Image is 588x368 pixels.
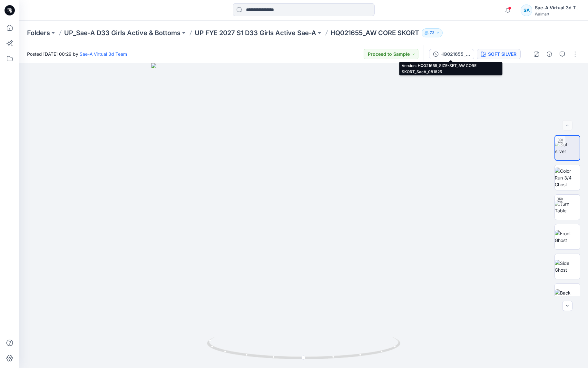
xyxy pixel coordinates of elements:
div: SA [521,5,532,16]
div: HQ021655_SIZE-SET_AW CORE SKORT_SaeA_081825 [440,51,470,58]
a: UP FYE 2027 S1 D33 Girls Active Sae-A [195,28,316,37]
button: HQ021655_SIZE-SET_AW CORE SKORT_SaeA_081825 [429,49,474,59]
img: Turn Table [555,200,580,214]
img: Soft silver [555,141,580,155]
img: Color Run 3/4 Ghost [555,168,580,188]
button: 73 [422,28,443,37]
div: Walmart [535,12,580,16]
img: Side Ghost [555,260,580,273]
button: Details [544,49,554,59]
img: Front Ghost [555,230,580,244]
div: SOFT SILVER [488,51,516,58]
div: Sae-A Virtual 3d Team [535,4,580,12]
button: SOFT SILVER [477,49,521,59]
img: Back Ghost [555,289,580,303]
a: UP_Sae-A D33 Girls Active & Bottoms [64,28,181,37]
a: Folders [27,28,50,37]
p: HQ021655_AW CORE SKORT [330,28,419,37]
p: 73 [430,29,435,36]
span: Posted [DATE] 00:29 by [27,51,127,57]
a: Sae-A Virtual 3d Team [80,51,127,57]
